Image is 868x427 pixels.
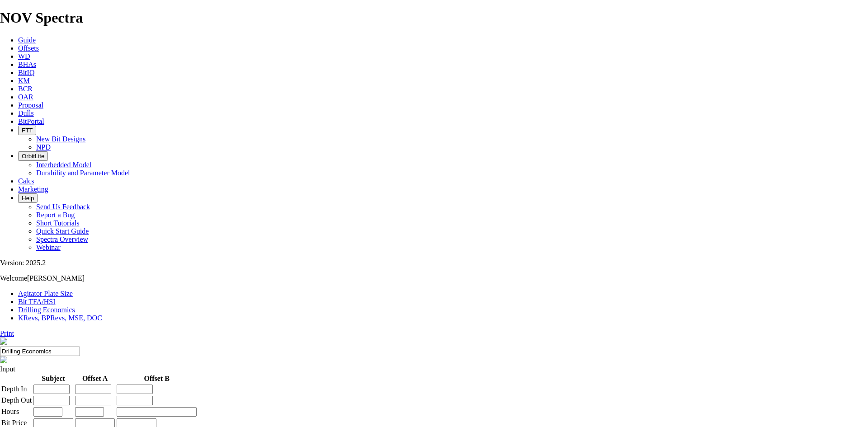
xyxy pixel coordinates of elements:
[18,101,43,109] a: Proposal
[36,235,88,243] a: Spectra Overview
[22,127,33,134] span: FTT
[18,193,38,203] button: Help
[18,44,39,52] a: Offsets
[1,407,32,417] td: Hours
[27,274,85,282] span: [PERSON_NAME]
[36,169,130,177] a: Durability and Parameter Model
[22,195,34,202] span: Help
[18,314,102,322] a: KRevs, BPRevs, MSE, DOC
[75,374,115,383] th: Offset A
[18,290,73,297] a: Agitator Plate Size
[18,177,34,185] a: Calcs
[36,203,90,211] a: Send Us Feedback
[36,143,51,151] a: NPD
[18,109,34,117] a: Dulls
[1,395,32,406] td: Depth Out
[18,151,48,161] button: OrbitLite
[22,153,44,160] span: OrbitLite
[18,85,33,93] a: BCR
[18,117,44,125] a: BitPortal
[36,219,80,227] a: Short Tutorials
[36,211,75,219] a: Report a Bug
[18,93,33,101] a: OAR
[36,161,91,169] a: Interbedded Model
[1,384,32,394] td: Depth In
[18,61,36,68] a: BHAs
[18,126,36,135] button: FTT
[18,69,34,76] a: BitIQ
[33,374,74,383] th: Subject
[36,135,85,143] a: New Bit Designs
[36,244,61,251] a: Webinar
[18,52,30,60] a: WD
[18,185,48,193] a: Marketing
[18,306,75,314] a: Drilling Economics
[116,374,197,383] th: Offset B
[18,298,56,305] a: Bit TFA/HSI
[36,227,89,235] a: Quick Start Guide
[18,77,30,84] a: KM
[18,36,36,44] a: Guide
